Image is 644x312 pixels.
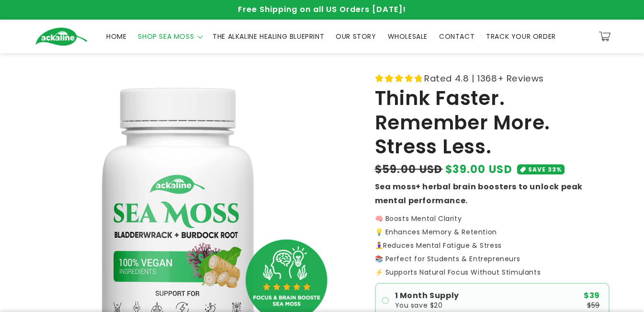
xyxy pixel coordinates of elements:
span: $39 [584,292,600,300]
span: CONTACT [439,32,475,41]
a: THE ALKALINE HEALING BLUEPRINT [207,26,330,46]
span: $39.00 USD [445,162,512,177]
span: HOME [106,32,126,41]
p: 🧠 Boosts Mental Clarity 💡 Enhances Memory & Retention Reduces Mental Fatigue & Stress 📚 Perfect f... [375,215,610,262]
span: OUR STORY [336,32,376,41]
span: 1 Month Supply [395,292,459,300]
span: You save $20 [395,302,443,309]
span: WHOLESALE [388,32,428,41]
h1: Think Faster. Remember More. Stress Less. [375,86,610,159]
span: SAVE 33% [528,164,562,174]
a: OUR STORY [330,26,382,46]
a: HOME [101,26,132,46]
img: Ackaline [35,27,88,46]
strong: Sea moss+ herbal brain boosters to unlock peak mental performance. [375,181,583,206]
a: WHOLESALE [382,26,433,46]
a: TRACK YOUR ORDER [480,26,562,46]
summary: SHOP SEA MOSS [132,26,207,46]
s: $59.00 USD [375,162,443,177]
span: SHOP SEA MOSS [138,32,194,41]
span: TRACK YOUR ORDER [486,32,556,41]
span: Rated 4.8 | 1368+ Reviews [424,70,544,86]
strong: 🧘‍♀️ [375,241,384,250]
a: CONTACT [433,26,480,46]
span: THE ALKALINE HEALING BLUEPRINT [213,32,324,41]
p: ⚡ Supports Natural Focus Without Stimulants [375,269,610,276]
span: $59 [587,302,600,309]
span: Free Shipping on all US Orders [DATE]! [238,4,406,15]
